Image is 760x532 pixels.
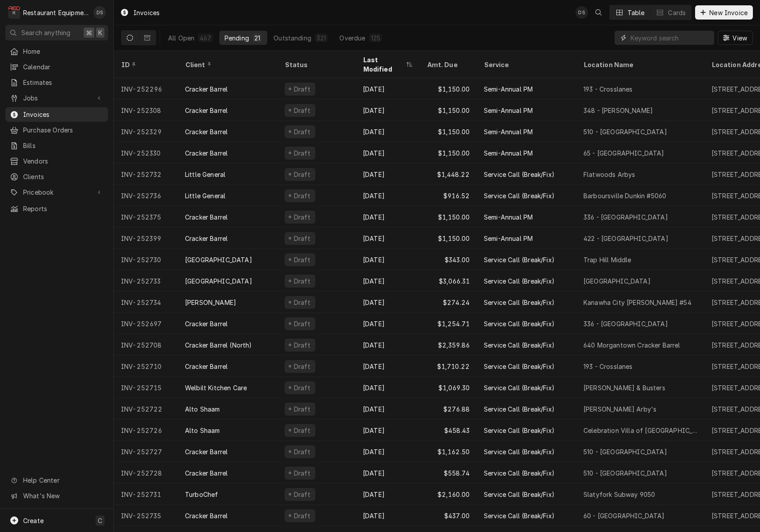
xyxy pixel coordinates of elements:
[293,383,312,392] div: Draft
[8,6,20,19] div: Restaurant Equipment Diagnostics's Avatar
[185,60,269,69] div: Client
[225,33,249,43] div: Pending
[583,362,633,371] div: 193 - Crosslanes
[583,148,664,158] div: 65 - [GEOGRAPHIC_DATA]
[484,148,533,158] div: Semi-Annual PM
[23,47,104,56] span: Home
[5,44,108,59] a: Home
[356,505,420,526] div: [DATE]
[93,6,106,19] div: Derek Stewart's Avatar
[114,505,178,526] div: INV-252735
[293,362,312,371] div: Draft
[5,169,108,184] a: Clients
[356,121,420,142] div: [DATE]
[254,33,260,43] div: 21
[293,404,312,414] div: Draft
[420,100,477,121] div: $1,150.00
[317,33,326,43] div: 321
[484,170,555,179] div: Service Call (Break/Fix)
[114,142,178,164] div: INV-252330
[98,28,102,37] span: K
[420,505,477,526] div: $437.00
[114,164,178,185] div: INV-252732
[356,462,420,484] div: [DATE]
[93,6,106,19] div: DS
[668,8,686,17] div: Cards
[484,212,533,222] div: Semi-Annual PM
[23,517,44,524] span: Create
[583,191,666,200] div: Barboursville Dunkin #5060
[293,298,312,307] div: Draft
[114,420,178,441] div: INV-252726
[23,110,104,119] span: Invoices
[185,276,252,286] div: [GEOGRAPHIC_DATA]
[5,123,108,137] a: Purchase Orders
[293,127,312,136] div: Draft
[293,234,312,243] div: Draft
[293,319,312,328] div: Draft
[708,8,749,17] span: New Invoice
[185,148,228,158] div: Cracker Barrel
[23,125,104,135] span: Purchase Orders
[420,185,477,206] div: $916.52
[484,234,533,243] div: Semi-Annual PM
[627,8,645,17] div: Table
[371,33,380,43] div: 125
[583,298,692,307] div: Kanawha City [PERSON_NAME] #54
[484,84,533,94] div: Semi-Annual PM
[5,91,108,105] a: Go to Jobs
[420,292,477,313] div: $274.24
[363,55,404,74] div: Last Modified
[484,276,555,286] div: Service Call (Break/Fix)
[420,228,477,249] div: $1,150.00
[631,31,710,45] input: Keyword search
[8,6,20,19] div: R
[356,484,420,505] div: [DATE]
[583,106,653,115] div: 348 - [PERSON_NAME]
[114,313,178,334] div: INV-252697
[5,488,108,503] a: Go to What's New
[185,84,228,94] div: Cracker Barrel
[293,212,312,222] div: Draft
[583,170,635,179] div: Flatwoods Arbys
[293,84,312,94] div: Draft
[185,319,228,328] div: Cracker Barrel
[185,426,220,435] div: Alto Shaam
[185,383,247,392] div: Welbilt Kitchen Care
[427,60,468,69] div: Amt. Due
[356,313,420,334] div: [DATE]
[293,191,312,200] div: Draft
[185,340,252,350] div: Cracker Barrel (North)
[5,75,108,90] a: Estimates
[420,377,477,398] div: $1,069.30
[484,106,533,115] div: Semi-Annual PM
[356,78,420,100] div: [DATE]
[583,490,655,499] div: Slatyfork Subway 9050
[293,426,312,435] div: Draft
[5,473,108,488] a: Go to Help Center
[293,511,312,520] div: Draft
[114,228,178,249] div: INV-252399
[114,356,178,377] div: INV-252710
[356,142,420,164] div: [DATE]
[420,270,477,292] div: $3,066.31
[23,62,104,72] span: Calendar
[185,170,225,179] div: Little General
[583,511,665,520] div: 60 - [GEOGRAPHIC_DATA]
[731,33,749,43] span: View
[114,334,178,356] div: INV-252708
[356,377,420,398] div: [DATE]
[484,447,555,456] div: Service Call (Break/Fix)
[185,255,252,264] div: [GEOGRAPHIC_DATA]
[356,420,420,441] div: [DATE]
[168,33,194,43] div: All Open
[420,441,477,462] div: $1,162.50
[23,491,103,500] span: What's New
[285,60,347,69] div: Status
[114,398,178,420] div: INV-252722
[420,313,477,334] div: $1,254.71
[420,142,477,164] div: $1,150.00
[114,441,178,462] div: INV-252727
[583,84,633,94] div: 193 - Crosslanes
[5,107,108,122] a: Invoices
